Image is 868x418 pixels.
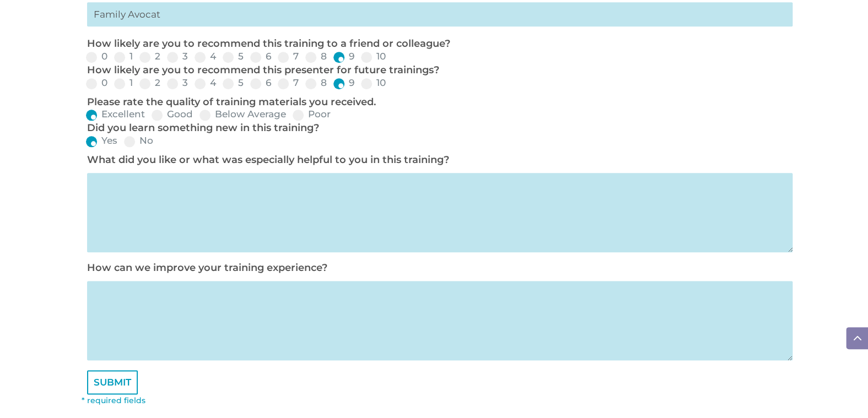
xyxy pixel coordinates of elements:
label: 10 [361,52,386,61]
label: 2 [139,52,160,61]
label: Below Average [200,110,286,119]
label: 0 [86,78,107,88]
label: 8 [305,78,327,88]
label: Yes [86,136,117,145]
label: 5 [223,78,244,88]
label: 10 [361,78,386,88]
label: What did you like or what was especially helpful to you in this training? [87,154,449,166]
label: 4 [195,52,216,61]
label: How can we improve your training experience? [87,262,327,274]
p: How likely are you to recommend this presenter for future trainings? [87,64,787,77]
label: 4 [195,78,216,88]
label: No [124,136,153,145]
p: Please rate the quality of training materials you received. [87,96,787,109]
label: 6 [250,52,271,61]
label: Good [152,110,193,119]
label: 9 [333,78,354,88]
label: 8 [305,52,327,61]
label: 2 [139,78,160,88]
p: Did you learn something new in this training? [87,122,787,135]
label: 6 [250,78,271,88]
label: 5 [223,52,244,61]
label: 3 [167,78,188,88]
label: 7 [278,78,299,88]
label: 0 [86,52,107,61]
label: 7 [278,52,299,61]
label: 3 [167,52,188,61]
label: 9 [333,52,354,61]
label: 1 [114,78,133,88]
label: 1 [114,52,133,61]
p: How likely are you to recommend this training to a friend or colleague? [87,37,787,51]
label: Excellent [86,110,145,119]
font: * required fields [82,395,145,405]
label: Poor [293,110,331,119]
input: SUBMIT [87,370,138,394]
input: My primary roles is... [87,2,792,26]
